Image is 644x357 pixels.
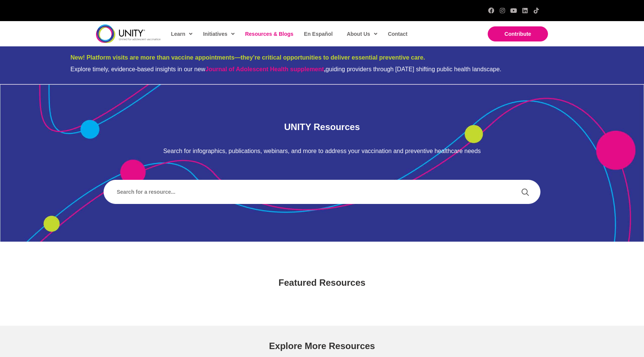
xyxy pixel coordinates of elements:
a: TikTok [533,8,539,14]
span: Initiatives [203,28,235,40]
strong: , [205,66,325,72]
span: Contribute [505,31,531,37]
a: Facebook [488,8,494,14]
p: Search for infographics, publications, webinars, and more to address your vaccination and prevent... [104,147,540,155]
span: Contact [388,31,407,37]
form: Search form [111,183,517,201]
span: Featured Resources [279,277,366,288]
span: Explore More Resources [269,341,375,351]
a: About Us [343,25,380,43]
span: Resources & Blogs [245,31,293,37]
a: Contribute [488,26,548,41]
a: Contact [384,25,411,43]
span: New! Platform visits are more than vaccine appointments—they’re critical opportunities to deliver... [70,54,425,61]
a: En Español [300,25,336,43]
img: unity-logo-dark [96,25,161,43]
a: Resources & Blogs [241,25,296,43]
div: Explore timely, evidence-based insights in our new guiding providers through [DATE] shifting publ... [70,66,574,73]
input: Search input [111,183,514,201]
a: YouTube [511,8,517,14]
a: Journal of Adolescent Health supplement [205,66,324,72]
span: Learn [171,28,192,40]
a: LinkedIn [522,8,528,14]
a: Instagram [499,8,505,14]
span: UNITY Resources [284,122,360,132]
span: About Us [347,28,377,40]
span: En Español [304,31,333,37]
